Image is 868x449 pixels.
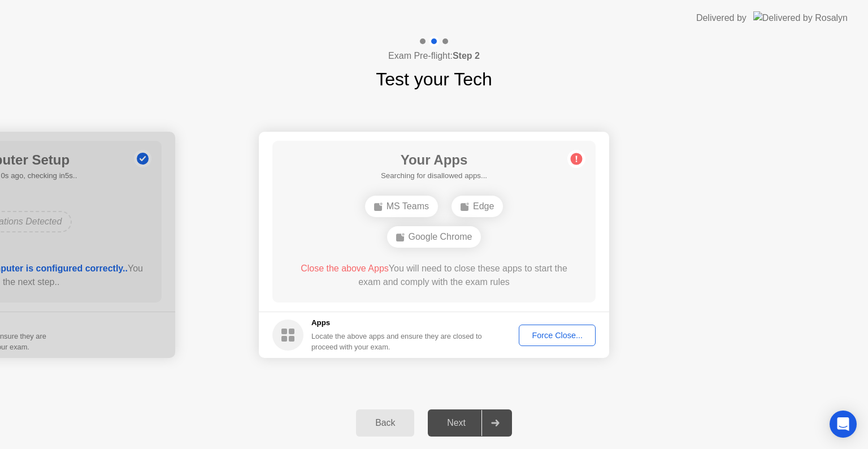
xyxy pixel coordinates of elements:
div: Delivered by [696,11,747,25]
h1: Test your Tech [376,66,492,93]
b: Step 2 [453,51,480,61]
div: Next [431,418,481,428]
div: Locate the above apps and ensure they are closed to proceed with your exam. [311,331,483,352]
div: MS Teams [365,196,438,217]
div: Edge [452,196,503,217]
div: Back [359,418,411,428]
button: Next [428,409,512,437]
h5: Apps [311,317,483,329]
div: Google Chrome [387,226,481,248]
h4: Exam Pre-flight: [388,49,480,63]
span: Close the above Apps [301,264,389,273]
div: Force Close... [523,331,592,340]
img: Delivered by Rosalyn [753,11,848,24]
div: Open Intercom Messenger [830,411,857,438]
button: Back [356,409,414,437]
h5: Searching for disallowed apps... [381,170,487,182]
button: Force Close... [519,325,596,346]
h1: Your Apps [381,150,487,170]
div: You will need to close these apps to start the exam and comply with the exam rules [289,262,580,289]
